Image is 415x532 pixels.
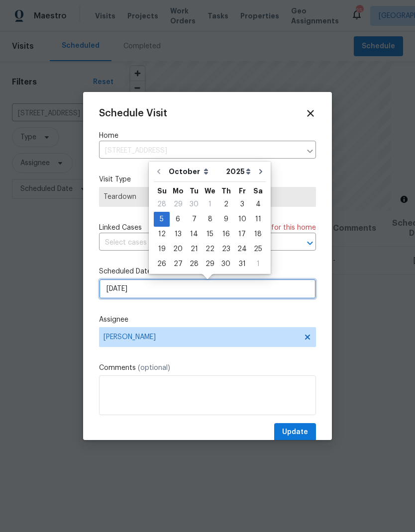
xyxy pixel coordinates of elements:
span: Teardown [104,192,311,202]
div: Sat Oct 11 2025 [250,212,266,227]
div: Fri Oct 10 2025 [234,212,250,227]
div: Thu Oct 16 2025 [218,227,234,242]
div: Wed Oct 22 2025 [202,242,218,257]
div: 10 [234,212,250,226]
div: 27 [170,257,186,271]
span: (optional) [138,364,170,371]
div: Thu Oct 02 2025 [218,197,234,212]
label: Visit Type [99,175,316,184]
span: Update [282,426,308,439]
abbr: Thursday [221,187,231,194]
div: Fri Oct 03 2025 [234,197,250,212]
div: Mon Oct 06 2025 [170,212,186,227]
div: Fri Oct 31 2025 [234,257,250,271]
select: Month [166,164,223,179]
div: Tue Oct 07 2025 [186,212,202,227]
div: 31 [234,257,250,271]
button: Open [303,236,317,250]
div: Sat Oct 25 2025 [250,242,266,257]
div: 5 [154,212,170,226]
div: Sun Oct 19 2025 [154,242,170,257]
div: Thu Oct 09 2025 [218,212,234,227]
div: 17 [234,227,250,241]
label: Comments [99,363,316,373]
abbr: Saturday [253,187,263,194]
div: 13 [170,227,186,241]
div: Fri Oct 24 2025 [234,242,250,257]
button: Go to next month [253,162,268,181]
div: 28 [154,197,170,211]
div: 16 [218,227,234,241]
div: 7 [186,212,202,226]
div: Wed Oct 08 2025 [202,212,218,227]
div: 21 [186,242,202,256]
div: 20 [170,242,186,256]
div: Thu Oct 30 2025 [218,257,234,271]
input: M/D/YYYY [99,279,316,299]
input: Enter in an address [99,143,301,159]
div: Sat Nov 01 2025 [250,257,266,271]
div: 8 [202,212,218,226]
div: Wed Oct 29 2025 [202,257,218,271]
div: 22 [202,242,218,256]
abbr: Friday [239,187,246,194]
div: 14 [186,227,202,241]
label: Home [99,131,316,141]
div: 1 [202,197,218,211]
div: Wed Oct 15 2025 [202,227,218,242]
div: 28 [186,257,202,271]
div: 24 [234,242,250,256]
div: 2 [218,197,234,211]
label: Scheduled Date [99,266,316,276]
div: 29 [202,257,218,271]
span: Close [305,108,316,119]
span: Linked Cases [99,223,142,233]
div: Fri Oct 17 2025 [234,227,250,242]
abbr: Tuesday [190,187,199,194]
div: 25 [250,242,266,256]
div: 12 [154,227,170,241]
abbr: Wednesday [205,187,215,194]
button: Go to previous month [151,162,166,181]
abbr: Monday [173,187,184,194]
div: 30 [218,257,234,271]
div: Thu Oct 23 2025 [218,242,234,257]
div: 6 [170,212,186,226]
div: Sat Oct 18 2025 [250,227,266,242]
input: Select cases [99,235,288,251]
div: Tue Oct 21 2025 [186,242,202,257]
div: Mon Oct 13 2025 [170,227,186,242]
div: 11 [250,212,266,226]
div: Mon Oct 27 2025 [170,257,186,271]
div: 9 [218,212,234,226]
div: Sat Oct 04 2025 [250,197,266,212]
div: 30 [186,197,202,211]
div: 26 [154,257,170,271]
div: Mon Oct 20 2025 [170,242,186,257]
div: Mon Sep 29 2025 [170,197,186,212]
div: 29 [170,197,186,211]
select: Year [223,164,253,179]
div: Sun Oct 12 2025 [154,227,170,242]
span: Schedule Visit [99,108,167,118]
div: 4 [250,197,266,211]
div: Sun Oct 05 2025 [154,212,170,227]
div: 18 [250,227,266,241]
div: 15 [202,227,218,241]
abbr: Sunday [157,187,167,194]
div: Sun Oct 26 2025 [154,257,170,271]
div: Wed Oct 01 2025 [202,197,218,212]
button: Update [274,423,316,442]
label: Assignee [99,315,316,325]
div: 1 [250,257,266,271]
div: Tue Oct 28 2025 [186,257,202,271]
div: Tue Sep 30 2025 [186,197,202,212]
div: 19 [154,242,170,256]
span: [PERSON_NAME] [104,333,299,341]
div: Tue Oct 14 2025 [186,227,202,242]
div: Sun Sep 28 2025 [154,197,170,212]
div: 23 [218,242,234,256]
div: 3 [234,197,250,211]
